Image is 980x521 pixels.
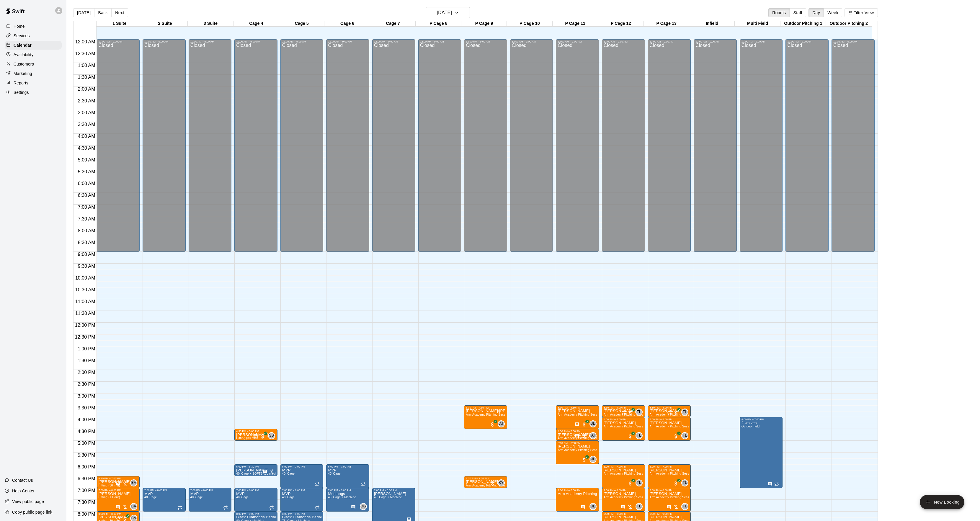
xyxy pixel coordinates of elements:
div: 4:00 PM – 5:00 PM: Arm Academy Pitching Session 1 Hour - Pitching [602,417,645,441]
span: SS [269,433,274,439]
div: 7:00 PM – 8:00 PM: MVP [143,488,186,512]
div: Johnnie Larossa [589,503,597,510]
div: 12:00 AM – 9:00 AM [512,40,551,43]
span: Arm Academy Pitching Session 1 Hour - Pitching [466,413,534,416]
span: Johnnie Larossa [592,456,597,463]
span: 3:00 PM [76,393,97,398]
div: 3:30 PM – 4:00 PM [604,406,643,409]
span: Johnnie Larossa [592,420,597,427]
div: 7:00 PM – 8:00 PM: MVP [189,488,232,512]
span: TL [683,409,687,415]
span: TL [637,433,641,439]
div: Brian Anderson [130,479,137,486]
span: All customers have paid [627,433,633,439]
div: Cage 5 [279,21,324,27]
div: Closed [787,43,827,254]
span: All customers have paid [489,422,495,427]
div: Kyle Young [498,479,505,486]
div: 12:00 AM – 9:00 AM: Closed [694,39,737,252]
span: 3:00 AM [76,110,97,115]
a: Services [5,31,62,40]
span: All customers have paid [673,410,679,416]
div: 12:00 AM – 9:00 AM: Closed [372,39,415,252]
div: 3:30 PM – 4:00 PM [650,406,689,409]
div: Customers [5,60,62,68]
div: 6:00 PM – 7:00 PM: Arm Academy Pitching Session 1 Hour - Pitching [648,464,691,488]
span: Arm Academy Pitching Session 30 min - Pitching [466,484,534,487]
span: 7:30 AM [76,216,97,221]
p: Help Center [12,488,35,494]
svg: Has notes [667,505,671,509]
svg: Has notes [351,505,356,509]
a: Availability [5,50,62,59]
a: Home [5,22,62,31]
p: Contact Us [12,477,33,483]
svg: Has notes [115,481,120,486]
div: Closed [328,43,367,254]
div: 7:00 PM – 8:00 PM: MVP [280,488,324,512]
a: Marketing [5,69,62,78]
span: TL [637,480,641,486]
div: 12:00 AM – 9:00 AM [833,40,873,43]
span: 8:00 AM [76,228,97,233]
div: 12:00 AM – 9:00 AM: Closed [280,39,324,252]
div: 12:00 AM – 9:00 AM [374,40,414,43]
span: JL [591,421,595,427]
div: 3:30 PM – 4:30 PM [558,406,597,409]
div: 12:00 AM – 9:00 AM [282,40,322,43]
button: Week [824,8,842,17]
p: View public page [12,499,44,504]
span: Tyler Levine [638,503,643,510]
h6: [DATE] [437,9,452,17]
div: 3:30 PM – 4:30 PM: Arm Academy Pitching Session 1 Hour - Pitching [556,405,599,429]
div: Settings [5,88,62,97]
div: 6:30 PM – 7:00 PM [98,477,138,480]
span: Johnnie Larossa [592,503,597,510]
div: Tyler Levine [681,479,688,486]
span: 2:00 AM [76,86,97,92]
div: 7:00 PM – 8:00 PM [236,489,276,492]
div: 7:00 PM – 8:30 PM [374,489,414,492]
span: 1:30 AM [76,75,97,80]
span: 12:30 PM [73,334,97,339]
div: Tyler Levine [636,432,643,439]
div: P Cage 9 [461,21,507,27]
div: Andrew Imperatore [589,432,597,439]
div: 12:00 AM – 9:00 AM [328,40,367,43]
span: All customers have paid [581,422,587,427]
div: Infield [689,21,735,27]
button: Next [111,8,128,17]
span: 40’ Cage + Machine [328,496,356,499]
div: 5:00 PM – 6:00 PM: Arm Academy Pitching Session 1 Hour - Pitching [556,441,599,464]
div: Cage 7 [370,21,416,27]
span: JL [591,456,595,462]
div: 12:00 AM – 9:00 AM [190,40,230,43]
span: 5:30 PM [76,453,97,458]
div: 4:00 PM – 5:00 PM [650,418,689,421]
span: 8:30 AM [76,240,97,245]
div: Closed [604,43,643,254]
div: 7:00 PM – 8:00 PM: Hitting (1 Hour) [97,488,140,512]
span: 3:30 AM [76,122,97,127]
div: 12:00 AM – 9:00 AM: Closed [97,39,140,252]
div: 7:00 PM – 8:00 PM [650,489,689,492]
p: Marketing [14,71,32,76]
div: 12:00 AM – 9:00 AM [741,40,781,43]
span: 40' Cage [328,472,340,475]
span: 12:30 AM [74,51,97,56]
div: 12:00 AM – 9:00 AM: Closed [418,39,461,252]
div: 7:00 PM – 8:00 PM [190,489,230,492]
div: Multi Field [735,21,780,27]
span: 6:00 PM [76,464,97,469]
span: 2:30 PM [76,382,97,387]
span: All customers have paid [260,433,266,439]
span: All customers have paid [627,481,633,486]
span: 6:30 PM [76,476,97,481]
div: Calendar [5,41,62,50]
div: Tyler Levine [636,409,643,416]
div: 7:00 PM – 8:00 PM [98,489,138,492]
div: Closed [190,43,230,254]
div: P Cage 11 [553,21,598,27]
span: 40' Cage [282,472,295,475]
